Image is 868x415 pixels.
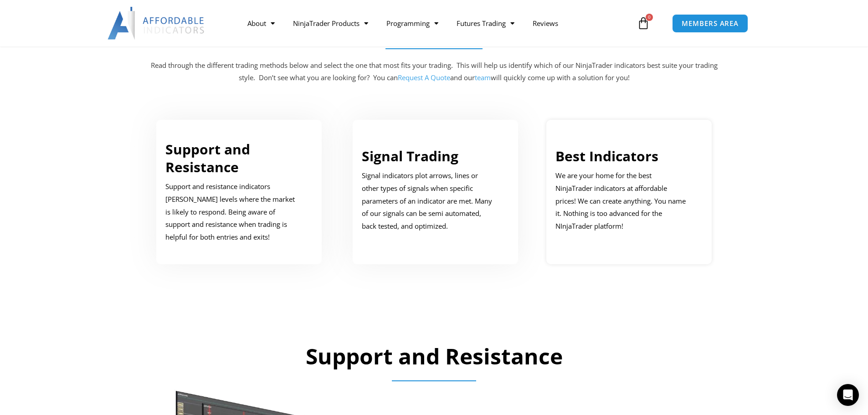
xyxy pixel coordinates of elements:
a: Request A Quote [398,73,450,82]
a: About [238,13,284,34]
span: 0 [646,14,653,21]
nav: Menu [238,13,635,34]
p: Signal indicators plot arrows, lines or other types of signals when specific parameters of an ind... [362,169,496,233]
a: NinjaTrader Products [284,13,377,34]
img: LogoAI | Affordable Indicators – NinjaTrader [108,7,205,40]
a: Best Indicators [555,147,658,165]
h2: Support and Resistance [154,342,714,370]
p: Support and resistance indicators [PERSON_NAME] levels where the market is likely to respond. Bei... [165,180,299,244]
a: Support and Resistance [165,140,250,176]
a: Futures Trading [447,13,524,34]
a: Signal Trading [362,147,458,165]
a: 0 [623,10,663,36]
div: Open Intercom Messenger [837,384,859,406]
a: team [475,73,491,82]
a: Reviews [524,13,567,34]
p: Read through the different trading methods below and select the one that most fits your trading. ... [149,59,719,85]
a: MEMBERS AREA [672,14,748,33]
p: We are your home for the best NinjaTrader indicators at affordable prices! We can create anything... [555,169,689,233]
span: MEMBERS AREA [682,20,739,27]
a: Programming [377,13,447,34]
